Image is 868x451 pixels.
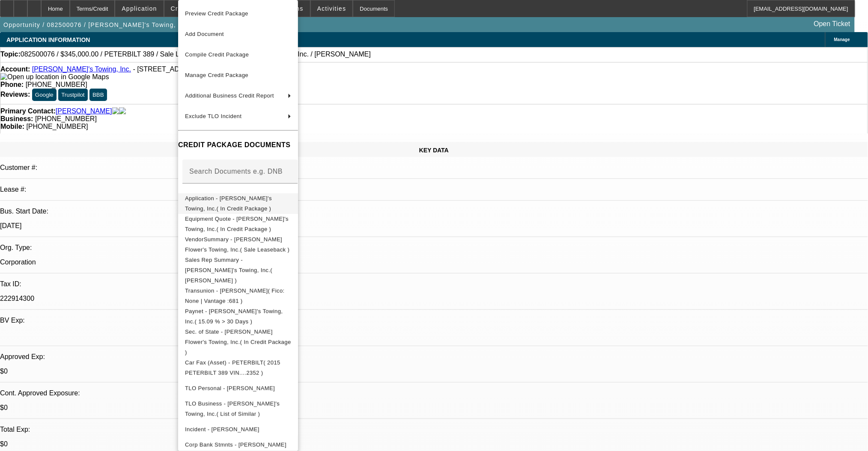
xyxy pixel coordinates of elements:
button: Sec. of State - Scott Flower's Towing, Inc.( In Credit Package ) [178,327,298,358]
span: Incident - [PERSON_NAME] [185,426,260,433]
span: Sec. of State - [PERSON_NAME] Flower's Towing, Inc.( In Credit Package ) [185,329,291,356]
mat-label: Search Documents e.g. DNB [189,168,283,175]
span: TLO Business - [PERSON_NAME]'s Towing, Inc.( List of Similar ) [185,401,280,417]
button: Car Fax (Asset) - PETERBILT( 2015 PETERBILT 389 VIN....2352 ) [178,358,298,378]
button: Paynet - Scott Flower's Towing, Inc.( 15.09 % > 30 Days ) [178,306,298,327]
button: Equipment Quote - Scott Flower's Towing, Inc.( In Credit Package ) [178,214,298,234]
span: Sales Rep Summary - [PERSON_NAME]'s Towing, Inc.( [PERSON_NAME] ) [185,257,272,284]
span: TLO Personal - [PERSON_NAME] [185,385,275,392]
button: VendorSummary - Scott Flower's Towing, Inc.( Sale Leaseback ) [178,234,298,255]
span: Manage Credit Package [185,72,248,78]
button: Sales Rep Summary - Scott Flower's Towing, Inc.( Seeley, Donald ) [178,255,298,286]
button: Transunion - Flowers, Scott( Fico: None | Vantage :681 ) [178,286,298,306]
button: TLO Business - Scott Flower's Towing, Inc.( List of Similar ) [178,399,298,419]
span: Preview Credit Package [185,10,248,17]
span: Add Document [185,31,224,37]
button: Application - Scott Flower's Towing, Inc.( In Credit Package ) [178,193,298,214]
button: Incident - Flowers, Scott [178,419,298,440]
button: TLO Personal - Flowers, Scott [178,378,298,399]
span: Compile Credit Package [185,51,249,58]
span: Application - [PERSON_NAME]'s Towing, Inc.( In Credit Package ) [185,195,272,212]
span: Additional Business Credit Report [185,92,274,99]
span: Equipment Quote - [PERSON_NAME]'s Towing, Inc.( In Credit Package ) [185,216,289,232]
span: VendorSummary - [PERSON_NAME] Flower's Towing, Inc.( Sale Leaseback ) [185,236,289,253]
span: Exclude TLO Incident [185,113,242,119]
span: Transunion - [PERSON_NAME]( Fico: None | Vantage :681 ) [185,288,285,304]
h4: CREDIT PACKAGE DOCUMENTS [178,140,298,150]
span: Paynet - [PERSON_NAME]'s Towing, Inc.( 15.09 % > 30 Days ) [185,308,283,325]
span: Car Fax (Asset) - PETERBILT( 2015 PETERBILT 389 VIN....2352 ) [185,359,280,376]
